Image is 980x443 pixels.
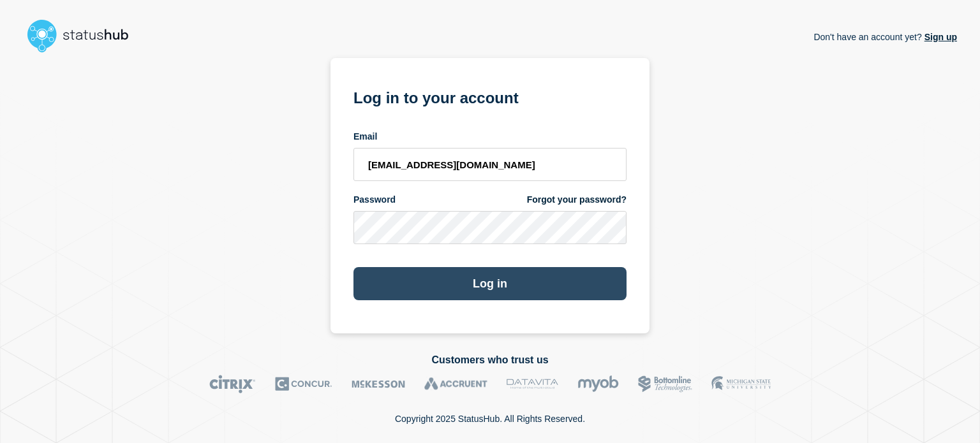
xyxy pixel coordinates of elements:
[353,267,627,300] button: Log in
[922,32,957,42] a: Sign up
[353,148,627,181] input: email input
[395,414,585,424] p: Copyright 2025 StatusHub. All Rights Reserved.
[353,85,627,108] h1: Log in to your account
[813,22,957,52] p: Don't have an account yet?
[209,375,256,393] img: Citrix logo
[352,375,405,393] img: McKesson logo
[507,375,558,393] img: DataVita logo
[353,131,377,143] span: Email
[577,375,619,393] img: myob logo
[527,194,627,206] a: Forgot your password?
[638,375,692,393] img: Bottomline logo
[275,375,332,393] img: Concur logo
[424,375,487,393] img: Accruent logo
[711,375,771,393] img: MSU logo
[23,354,957,366] h2: Customers who trust us
[353,211,627,244] input: password input
[23,15,144,56] img: StatusHub logo
[353,194,396,206] span: Password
